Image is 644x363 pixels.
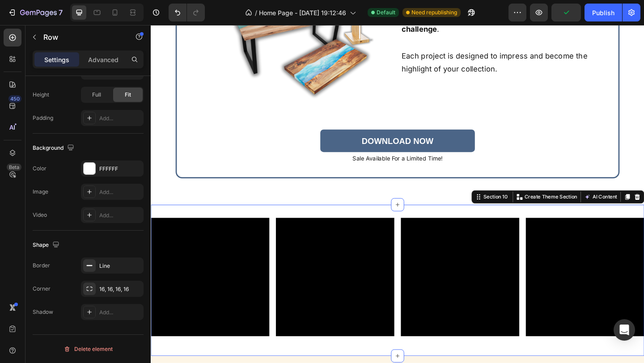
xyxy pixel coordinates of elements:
[33,262,50,270] div: Border
[99,262,141,270] div: Line
[99,285,141,293] div: 16, 16, 16, 16
[136,210,265,338] iframe: Video
[29,139,508,150] p: Sale Available For a Limited Time!
[151,25,644,363] iframe: Design area
[33,239,61,251] div: Shape
[408,210,537,338] iframe: Video
[255,8,257,17] span: /
[592,8,614,17] div: Publish
[43,32,119,42] p: Row
[33,91,49,99] div: Height
[272,210,401,338] iframe: Video
[99,165,141,173] div: FFFFFF
[259,8,346,17] span: Home Page - [DATE] 19:12:46
[407,183,464,191] p: Create Theme Section
[88,55,119,64] p: Advanced
[44,55,69,64] p: Settings
[99,188,141,196] div: Add...
[99,308,141,317] div: Add...
[99,114,141,122] div: Add...
[125,91,131,99] span: Fit
[4,4,67,21] button: 7
[59,7,63,18] p: 7
[33,114,53,122] div: Padding
[470,181,509,192] button: AI Content
[33,188,48,196] div: Image
[33,342,144,356] button: Delete element
[184,114,352,138] a: DOWNLOAD NOW
[8,95,21,102] div: 450
[614,319,635,341] div: Open Intercom Messenger
[33,285,51,293] div: Corner
[92,91,101,99] span: Full
[360,183,390,191] div: Section 10
[64,344,113,355] div: Delete element
[377,8,395,17] span: Default
[169,4,205,21] div: Undo/Redo
[99,211,141,219] div: Add...
[229,118,307,134] p: DOWNLOAD NOW
[7,164,21,171] div: Beta
[273,26,476,55] p: Each project is designed to impress and become the highlight of your collection.
[585,4,622,21] button: Publish
[33,165,47,173] div: Color
[33,142,76,154] div: Background
[33,308,53,316] div: Shadow
[411,8,457,17] span: Need republishing
[33,211,47,219] div: Video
